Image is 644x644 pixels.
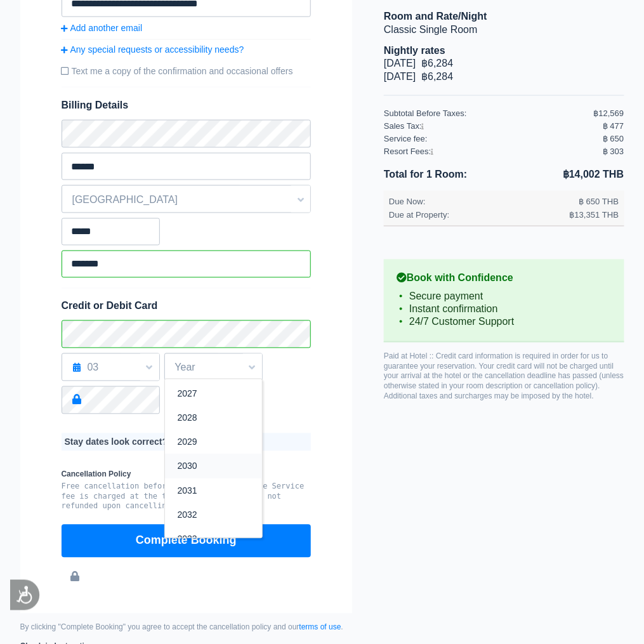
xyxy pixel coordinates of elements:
[178,437,249,448] label: 2029
[178,534,249,545] label: 2033
[178,388,249,400] label: 2027
[178,412,249,424] label: 2028
[178,509,249,521] label: 2032
[178,485,249,497] label: 2031
[178,461,249,472] label: 2030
